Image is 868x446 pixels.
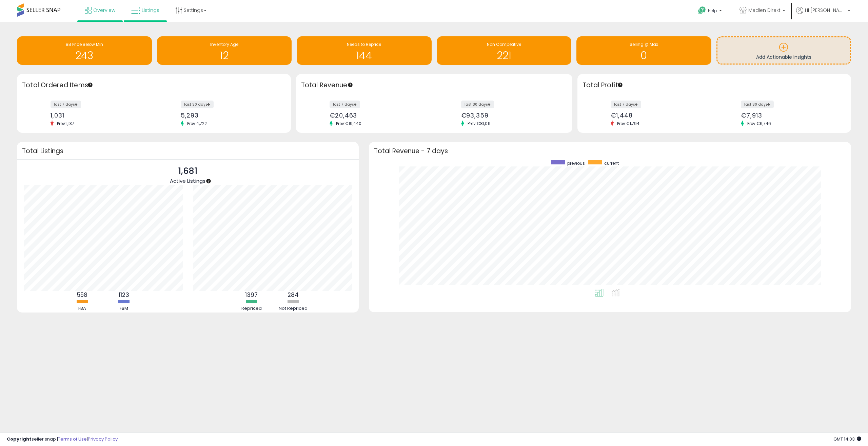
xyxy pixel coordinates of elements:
[210,41,238,47] span: Inventory Age
[440,50,568,61] h1: 221
[245,291,258,299] b: 1397
[741,101,774,108] label: last 30 days
[22,148,354,154] h3: Total Listings
[630,41,658,47] span: Selling @ Max
[583,81,846,90] h3: Total Profit
[611,112,709,119] div: €1,448
[205,178,212,184] div: Tooltip anchor
[170,165,205,178] p: 1,681
[157,36,292,65] a: Inventory Age 12
[181,112,279,119] div: 5,293
[614,121,643,126] span: Prev: €1,794
[748,7,781,14] span: Medien Direkt
[617,82,623,88] div: Tooltip anchor
[104,305,144,312] div: FBM
[66,41,103,47] span: BB Price Below Min
[576,36,711,65] a: Selling @ Max 0
[437,36,572,65] a: Non Competitive 221
[461,112,560,119] div: €93,359
[51,101,81,108] label: last 7 days
[796,7,850,22] a: Hi [PERSON_NAME]
[20,50,149,61] h1: 243
[374,148,846,154] h3: Total Revenue - 7 days
[333,121,365,126] span: Prev: €19,440
[487,41,521,47] span: Non Competitive
[708,8,717,14] span: Help
[744,121,774,126] span: Prev: €6,746
[698,6,706,15] i: Get Help
[301,81,567,90] h3: Total Revenue
[181,101,214,108] label: last 30 days
[717,37,850,64] a: Add Actionable Insights
[288,291,299,299] b: 284
[87,82,93,88] div: Tooltip anchor
[611,101,641,108] label: last 7 days
[741,112,839,119] div: €7,913
[461,101,494,108] label: last 30 days
[231,305,272,312] div: Repriced
[17,36,152,65] a: BB Price Below Min 243
[77,291,87,299] b: 558
[51,112,149,119] div: 1,031
[62,305,103,312] div: FBA
[160,50,289,61] h1: 12
[142,7,159,14] span: Listings
[330,112,429,119] div: €20,463
[170,177,205,184] span: Active Listings
[347,41,381,47] span: Needs to Reprice
[805,7,846,14] span: Hi [PERSON_NAME]
[22,81,286,90] h3: Total Ordered Items
[273,305,314,312] div: Not Repriced
[330,101,360,108] label: last 7 days
[756,54,811,60] span: Add Actionable Insights
[693,1,729,22] a: Help
[464,121,494,126] span: Prev: €81,011
[567,160,585,166] span: previous
[604,160,619,166] span: current
[119,291,129,299] b: 1123
[300,50,428,61] h1: 144
[347,82,353,88] div: Tooltip anchor
[580,50,708,61] h1: 0
[297,36,432,65] a: Needs to Reprice 144
[54,121,78,126] span: Prev: 1,137
[93,7,115,14] span: Overview
[184,121,210,126] span: Prev: 4,722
